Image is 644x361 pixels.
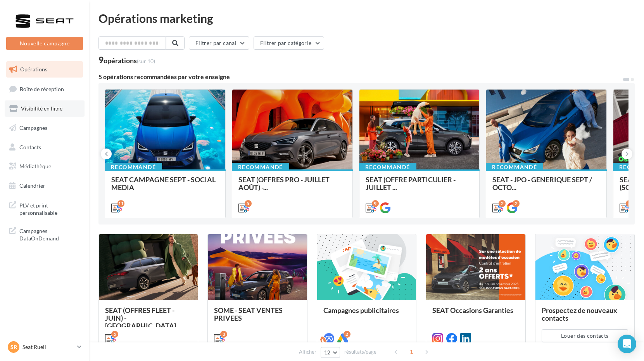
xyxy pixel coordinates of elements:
[214,306,283,322] span: SOME - SEAT VENTES PRIVEES
[232,163,289,171] div: Recommandé
[626,200,633,207] div: 6
[5,120,85,136] a: Campagnes
[220,331,227,338] div: 3
[492,175,592,192] span: SEAT - JPO - GENERIQUE SEPT / OCTO...
[5,178,85,194] a: Calendrier
[19,143,41,150] span: Contacts
[5,81,85,97] a: Boîte de réception
[105,163,162,171] div: Recommandé
[5,139,85,155] a: Contacts
[117,200,124,207] div: 11
[254,36,324,50] button: Filtrer par catégorie
[321,347,340,358] button: 12
[366,175,456,192] span: SEAT (OFFRE PARTICULIER - JUILLET ...
[5,158,85,174] a: Médiathèque
[111,175,216,192] span: SEAT CAMPAGNE SEPT - SOCIAL MEDIA
[5,197,85,220] a: PLV et print personnalisable
[499,200,506,207] div: 2
[19,200,80,217] span: PLV et print personnalisable
[19,163,51,169] span: Médiathèque
[22,343,74,351] p: Seat Rueil
[238,175,330,192] span: SEAT (OFFRES PRO - JUILLET AOÛT) -...
[5,223,85,245] a: Campagnes DataOnDemand
[105,306,181,330] span: SEAT (OFFRES FLEET - JUIN) - [GEOGRAPHIC_DATA]...
[98,12,635,24] div: Opérations marketing
[189,36,249,50] button: Filtrer par canal
[137,58,155,64] span: (sur 10)
[21,105,62,112] span: Visibilité en ligne
[344,331,350,338] div: 2
[19,124,47,131] span: Campagnes
[542,329,628,342] button: Louer des contacts
[542,306,617,322] span: Prospectez de nouveaux contacts
[104,57,155,64] div: opérations
[324,349,331,356] span: 12
[405,345,418,358] span: 1
[344,348,376,356] span: résultats/page
[98,74,622,80] div: 5 opérations recommandées par votre enseigne
[486,163,543,171] div: Recommandé
[359,163,416,171] div: Recommandé
[10,343,17,351] span: SR
[19,182,45,189] span: Calendrier
[111,331,118,338] div: 5
[20,66,47,73] span: Opérations
[5,61,85,78] a: Opérations
[323,306,399,314] span: Campagnes publicitaires
[245,200,252,207] div: 5
[6,37,83,50] button: Nouvelle campagne
[6,340,83,354] a: SR Seat Rueil
[98,56,155,64] div: 9
[19,226,80,242] span: Campagnes DataOnDemand
[5,100,85,117] a: Visibilité en ligne
[20,85,64,92] span: Boîte de réception
[299,348,316,356] span: Afficher
[513,200,520,207] div: 2
[432,306,513,314] span: SEAT Occasions Garanties
[372,200,379,207] div: 9
[618,335,636,353] div: Open Intercom Messenger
